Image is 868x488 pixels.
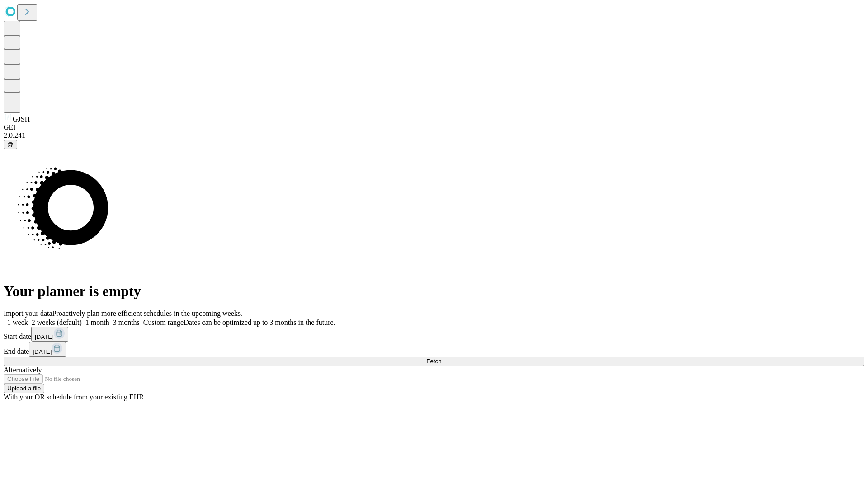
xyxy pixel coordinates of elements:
button: [DATE] [29,342,66,357]
span: [DATE] [33,348,52,355]
button: Fetch [4,357,864,366]
span: 1 week [7,319,28,326]
span: Custom range [143,319,184,326]
span: Fetch [426,358,441,365]
span: 3 months [113,319,140,326]
div: End date [4,342,864,357]
div: Start date [4,327,864,342]
button: @ [4,140,17,149]
span: Dates can be optimized up to 3 months in the future. [184,319,335,326]
span: 2 weeks (default) [32,319,82,326]
span: Import your data [4,310,52,317]
span: @ [7,141,14,148]
span: 1 month [85,319,109,326]
span: GJSH [13,115,30,123]
span: Proactively plan more efficient schedules in the upcoming weeks. [52,310,242,317]
h1: Your planner is empty [4,283,864,300]
div: GEI [4,123,864,131]
span: With your OR schedule from your existing EHR [4,393,144,401]
button: Upload a file [4,384,44,393]
button: [DATE] [31,327,68,342]
span: [DATE] [35,333,54,340]
span: Alternatively [4,366,42,374]
div: 2.0.241 [4,131,864,140]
